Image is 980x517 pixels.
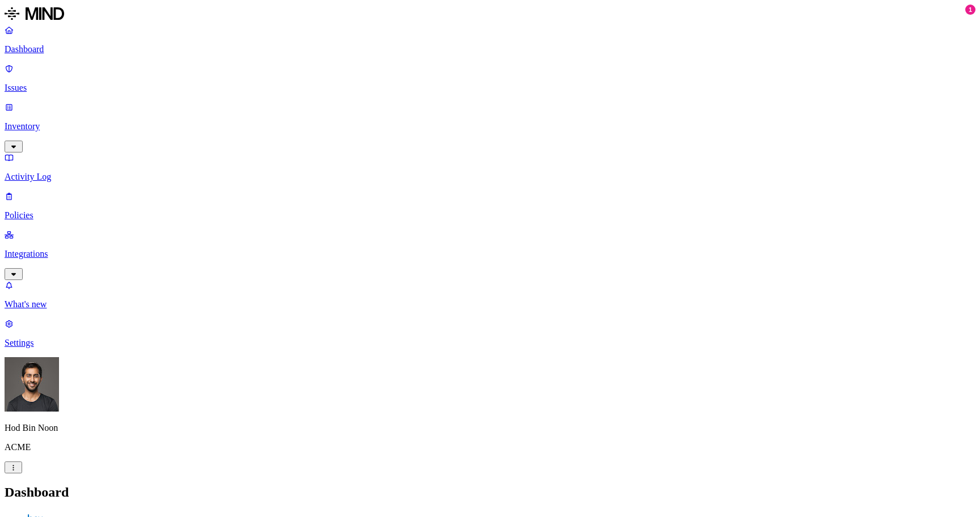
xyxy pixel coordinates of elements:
[5,299,975,310] p: What's new
[5,172,975,182] p: Activity Log
[5,152,975,182] a: Activity Log
[5,442,975,452] p: ACME
[5,121,975,132] p: Inventory
[5,280,975,310] a: What's new
[965,5,975,15] div: 1
[5,357,59,412] img: Hod Bin Noon
[5,102,975,151] a: Inventory
[5,83,975,93] p: Issues
[5,230,975,278] a: Integrations
[5,249,975,259] p: Integrations
[5,63,975,93] a: Issues
[5,338,975,348] p: Settings
[5,44,975,54] p: Dashboard
[5,485,975,500] h2: Dashboard
[5,191,975,221] a: Policies
[5,25,975,54] a: Dashboard
[5,319,975,348] a: Settings
[5,5,975,25] a: MIND
[5,210,975,221] p: Policies
[5,5,64,23] img: MIND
